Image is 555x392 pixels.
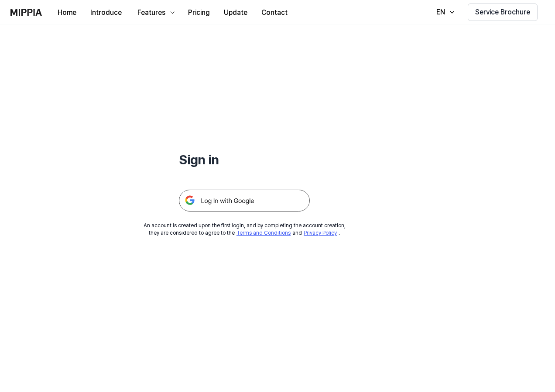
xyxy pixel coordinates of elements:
[129,4,181,21] button: Features
[179,150,310,169] h1: Sign in
[428,3,461,21] button: EN
[254,4,295,21] button: Contact
[217,4,254,21] button: Update
[217,0,254,24] a: Update
[179,190,310,212] img: 구글 로그인 버튼
[236,230,291,236] a: Terms and Conditions
[181,4,217,21] button: Pricing
[51,4,83,21] button: Home
[10,9,42,16] img: logo
[144,222,346,237] div: An account is created upon the first login, and by completing the account creation, they are cons...
[468,3,538,21] button: Service Brochure
[83,4,129,21] button: Introduce
[304,230,337,236] a: Privacy Policy
[435,7,447,17] div: EN
[136,7,167,18] div: Features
